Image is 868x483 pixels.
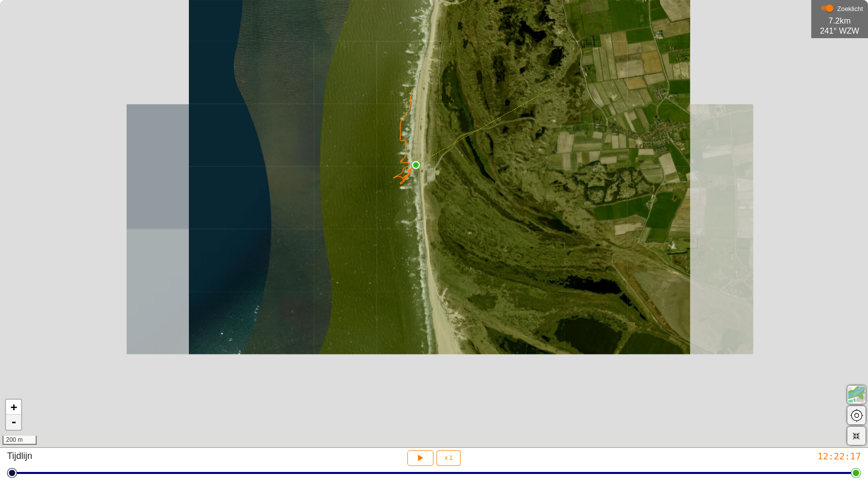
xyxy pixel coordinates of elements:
div: 7.2km [816,16,863,26]
div: Zoeklicht [837,5,863,13]
button: x 1 [437,450,461,466]
div: Tijdlijn [7,450,289,466]
a: Zoom out [6,415,21,430]
div: Zoeklicht [816,1,863,16]
a: Zoom in [6,400,21,415]
img: PathEnd.svg [411,161,420,170]
span: x 1 [445,455,453,461]
div: 200 m [3,436,37,445]
div: 241° WZW [816,26,863,36]
div: 12:22:17 [579,450,861,462]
